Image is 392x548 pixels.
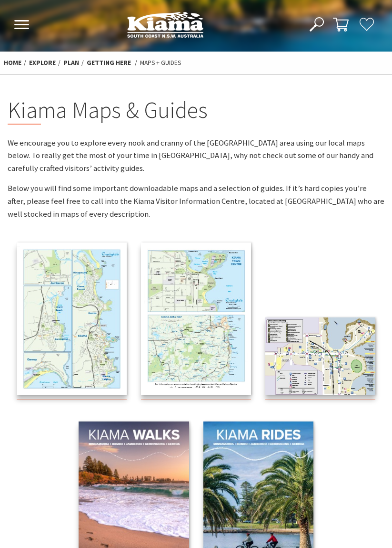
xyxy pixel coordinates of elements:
[265,317,375,395] img: Kiama Mobility Map
[141,242,251,400] a: Kiama Regional Map
[140,58,181,68] li: Maps + Guides
[63,58,79,67] a: Plan
[8,137,384,175] p: We encourage you to explore every nook and cranny of the [GEOGRAPHIC_DATA] area using our local m...
[8,96,384,125] h2: Kiama Maps & Guides
[141,242,251,396] img: Kiama Regional Map
[29,58,56,67] a: Explore
[4,58,21,67] a: Home
[17,242,127,396] img: Kiama Townships Map
[17,242,127,400] a: Kiama Townships Map
[265,317,375,400] a: Kiama Mobility Map
[8,182,384,221] p: Below you will find some important downloadable maps and a selection of guides. If it’s hard copi...
[87,58,131,67] a: Getting Here
[127,11,203,38] img: Kiama Logo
